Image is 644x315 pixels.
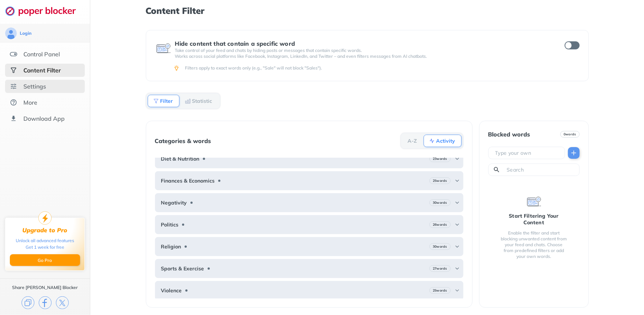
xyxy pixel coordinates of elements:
[433,222,447,227] b: 26 words
[16,237,74,244] div: Unlock all advanced features
[23,83,46,90] div: Settings
[488,131,530,138] div: Blocked words
[10,254,80,266] button: Go Pro
[408,139,417,143] b: A-Z
[433,288,447,293] b: 25 words
[5,27,17,39] img: avatar.svg
[161,200,187,206] b: Negativity
[161,178,215,184] b: Finances & Economics
[433,266,447,271] b: 27 words
[161,266,204,271] b: Sports & Exercise
[26,244,64,251] div: Get 1 week for free
[185,98,191,104] img: Statistic
[22,296,34,309] img: copy.svg
[175,48,552,53] p: Take control of your feed and chats by hiding posts or messages that contain specific words.
[155,138,211,144] div: Categories & words
[38,211,52,225] img: upgrade-to-pro.svg
[433,156,447,161] b: 23 words
[56,296,69,309] img: x.svg
[495,149,562,157] input: Type your own
[175,53,552,59] p: Works across social platforms like Facebook, Instagram, LinkedIn, and Twitter – and even filters ...
[5,6,84,16] img: logo-webpage.svg
[433,200,447,205] b: 30 words
[10,99,17,106] img: about.svg
[10,67,17,74] img: social-selected.svg
[429,138,435,144] img: Activity
[153,98,159,104] img: Filter
[433,178,447,183] b: 25 words
[10,115,17,122] img: download-app.svg
[23,227,68,234] div: Upgrade to Pro
[175,40,552,47] div: Hide content that contain a specific word
[500,213,568,226] div: Start Filtering Your Content
[433,244,447,249] b: 30 words
[23,50,60,58] div: Control Panel
[436,139,455,143] b: Activity
[146,6,589,15] h1: Content Filter
[160,99,173,103] b: Filter
[500,230,568,259] div: Enable the filter and start blocking unwanted content from your feed and chats. Choose from prede...
[23,115,65,122] div: Download App
[161,222,179,228] b: Politics
[39,296,52,309] img: facebook.svg
[506,166,576,173] input: Search
[192,99,212,103] b: Statistic
[23,67,61,74] div: Content Filter
[161,156,200,162] b: Diet & Nutrition
[564,132,576,137] b: 0 words
[23,99,37,106] div: More
[10,83,17,90] img: settings.svg
[161,288,182,293] b: Violence
[185,65,579,71] div: Filters apply to exact words only (e.g., "Sale" will not block "Sales").
[12,285,78,290] div: Share [PERSON_NAME] Blocker
[20,30,31,36] div: Login
[10,50,17,58] img: features.svg
[161,244,181,250] b: Religion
